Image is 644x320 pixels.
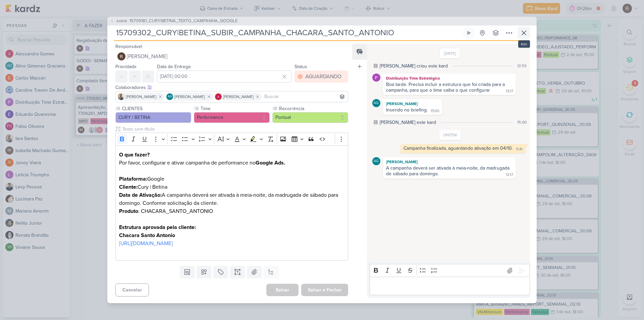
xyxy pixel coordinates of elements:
[372,99,380,107] div: Aline Gimenez Graciano
[372,74,380,82] img: Distribuição Time Estratégico
[384,158,515,165] div: [PERSON_NAME]
[194,112,270,123] button: Performance
[166,93,173,100] div: Aline Gimenez Graciano
[466,30,472,36] div: Ligar relógio
[115,18,128,24] span: AG848
[384,100,441,107] div: [PERSON_NAME]
[119,176,147,182] strong: Plataforma:
[119,151,344,239] p: Por favor, configurar e ativar campanha de performance no Google Cury | Betina A campanha deverá ...
[223,94,254,100] span: [PERSON_NAME]
[200,105,270,112] label: Time
[129,18,237,25] span: 15709181_CURY|BETINA_TEXTO_CAMPANHA_GOOGLE
[517,119,527,125] div: 15:00
[115,44,142,49] label: Responsável
[126,94,156,100] span: [PERSON_NAME]
[110,18,237,25] button: AG848 15709181_CURY|BETINA_TEXTO_CAMPANHA_GOOGLE
[517,63,527,69] div: 12:53
[117,52,125,60] img: Rafael Dornelles
[380,119,436,126] div: [PERSON_NAME] este kard
[157,71,292,83] input: Select a date
[127,52,167,60] span: [PERSON_NAME]
[372,157,380,165] div: Aline Gimenez Graciano
[115,112,191,123] button: CURY | BETINA
[119,192,162,198] strong: Data de Ativação:
[404,145,513,151] div: Campanha finalizada, aguardando ativação em 04/10.
[386,107,428,113] div: Inserido no briefing.
[384,75,515,82] div: Distribuição Time Estratégico
[272,112,348,123] button: Pontual
[115,64,137,70] label: Prioridade
[157,64,191,70] label: Data de Entrega
[215,93,222,100] img: Alessandra Gomes
[119,232,175,239] strong: Chacara Santo Antonio
[386,165,511,177] div: A campanha deverá ser ativada à meia-noite, da madrugada de sábado para domingo.
[518,40,530,48] div: esc
[370,277,530,295] div: Editor editing area: main
[121,105,191,112] label: CLIENTES
[516,147,523,152] div: 11:41
[506,89,513,94] div: 13:17
[119,224,196,231] strong: Estrutura aprovada pela cliente:
[121,126,348,133] input: Texto sem título
[374,101,379,105] p: AG
[168,95,172,98] p: AG
[119,240,173,247] a: [URL][DOMAIN_NAME]
[119,151,150,158] strong: O que fazer?
[294,71,348,83] button: AGUARDANDO
[115,133,348,146] div: Editor toolbar
[380,62,448,70] div: [PERSON_NAME] criou este kard
[294,64,307,70] label: Status
[370,264,530,277] div: Editor toolbar
[263,93,346,101] input: Buscar
[305,73,341,81] div: AGUARDANDO
[174,94,205,100] span: [PERSON_NAME]
[431,108,439,114] div: 15:00
[506,172,513,178] div: 12:17
[115,50,348,62] button: [PERSON_NAME]
[114,27,462,39] input: Kard Sem Título
[374,159,379,163] p: AG
[115,283,149,296] button: Cancelar
[115,84,348,91] div: Colaboradores
[115,145,348,261] div: Editor editing area: main
[119,208,138,215] strong: Produto
[278,105,348,112] label: Recorrência
[119,184,138,190] strong: Cliente:
[118,93,124,100] img: Iara Santos
[256,159,285,166] strong: Google Ads.
[386,82,506,93] div: Boa tarde. Precisa incluir a estrutura que foi criada para a campanha, para que o time saiba o qu...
